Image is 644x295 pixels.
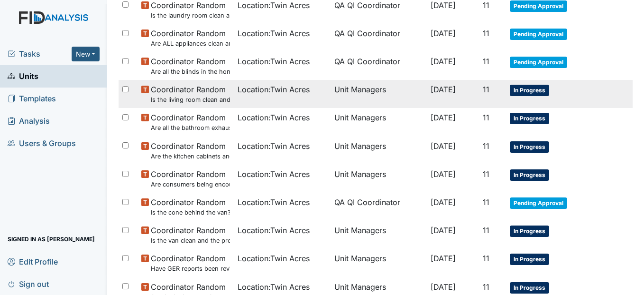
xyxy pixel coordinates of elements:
[331,52,427,80] td: QA QI Coordinator
[483,113,489,122] span: 11
[431,113,456,122] span: [DATE]
[483,29,489,38] span: 11
[238,112,310,123] span: Location : Twin Acres
[510,282,549,294] span: In Progress
[151,95,230,104] small: Is the living room clean and in good repair?
[151,253,230,273] span: Coordinator Random Have GER reports been reviewed by managers within 72 hours of occurrence?
[331,108,427,136] td: Unit Managers
[331,137,427,165] td: Unit Managers
[483,85,489,94] span: 11
[151,197,230,217] span: Coordinator Random Is the cone behind the van?
[8,232,95,246] span: Signed in as [PERSON_NAME]
[510,169,549,181] span: In Progress
[151,236,230,245] small: Is the van clean and the proper documentation been stored?
[8,69,38,84] span: Units
[331,249,427,277] td: Unit Managers
[483,197,489,207] span: 11
[238,281,310,293] span: Location : Twin Acres
[483,282,489,292] span: 11
[151,56,230,76] span: Coordinator Random Are all the blinds in the home operational and clean?
[151,67,230,76] small: Are all the blinds in the home operational and clean?
[510,57,567,68] span: Pending Approval
[238,28,310,39] span: Location : Twin Acres
[151,123,230,132] small: Are all the bathroom exhaust fan covers clean and dust free?
[510,141,549,153] span: In Progress
[8,48,72,59] a: Tasks
[431,141,456,151] span: [DATE]
[238,168,310,180] span: Location : Twin Acres
[331,221,427,249] td: Unit Managers
[151,84,230,104] span: Coordinator Random Is the living room clean and in good repair?
[510,254,549,265] span: In Progress
[8,254,58,269] span: Edit Profile
[8,136,76,151] span: Users & Groups
[510,113,549,124] span: In Progress
[431,169,456,179] span: [DATE]
[8,276,49,291] span: Sign out
[431,226,456,235] span: [DATE]
[483,226,489,235] span: 11
[238,225,310,236] span: Location : Twin Acres
[151,39,230,48] small: Are ALL appliances clean and working properly?
[510,0,567,12] span: Pending Approval
[483,0,489,10] span: 11
[510,226,549,237] span: In Progress
[238,253,310,264] span: Location : Twin Acres
[151,28,230,48] span: Coordinator Random Are ALL appliances clean and working properly?
[8,114,50,128] span: Analysis
[151,11,230,20] small: Is the laundry room clean and in good repair?
[510,197,567,209] span: Pending Approval
[431,29,456,38] span: [DATE]
[72,47,100,61] button: New
[431,57,456,66] span: [DATE]
[151,112,230,132] span: Coordinator Random Are all the bathroom exhaust fan covers clean and dust free?
[151,140,230,161] span: Coordinator Random Are the kitchen cabinets and floors clean?
[238,197,310,208] span: Location : Twin Acres
[331,165,427,193] td: Unit Managers
[431,282,456,292] span: [DATE]
[151,152,230,161] small: Are the kitchen cabinets and floors clean?
[8,91,56,106] span: Templates
[431,0,456,10] span: [DATE]
[510,85,549,96] span: In Progress
[238,56,310,67] span: Location : Twin Acres
[238,140,310,152] span: Location : Twin Acres
[431,85,456,94] span: [DATE]
[483,169,489,179] span: 11
[238,84,310,95] span: Location : Twin Acres
[151,180,230,189] small: Are consumers being encouraged in active treatment?
[151,264,230,273] small: Have GER reports been reviewed by managers within 72 hours of occurrence?
[331,80,427,108] td: Unit Managers
[510,29,567,40] span: Pending Approval
[483,57,489,66] span: 11
[431,254,456,263] span: [DATE]
[151,208,230,217] small: Is the cone behind the van?
[331,24,427,52] td: QA QI Coordinator
[483,141,489,151] span: 11
[483,254,489,263] span: 11
[151,168,230,189] span: Coordinator Random Are consumers being encouraged in active treatment?
[151,225,230,245] span: Coordinator Random Is the van clean and the proper documentation been stored?
[331,193,427,221] td: QA QI Coordinator
[431,197,456,207] span: [DATE]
